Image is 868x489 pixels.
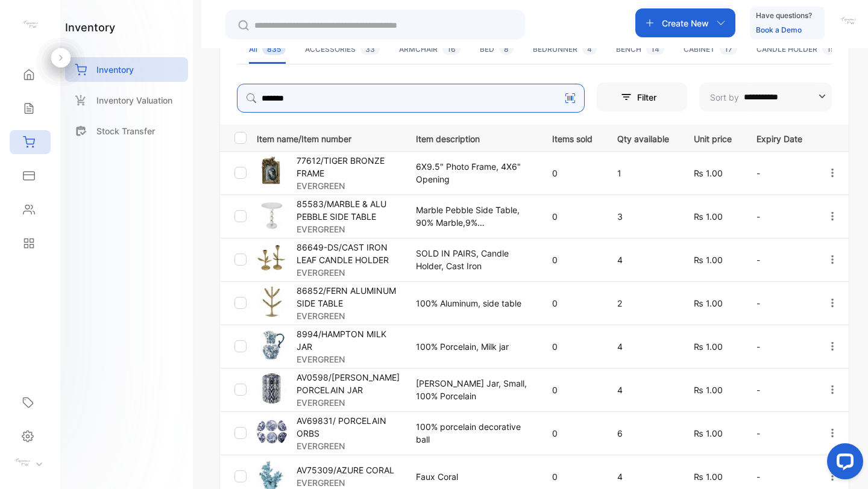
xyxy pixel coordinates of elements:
p: 3 [617,210,669,223]
div: BED [480,44,514,55]
div: All [249,44,286,55]
a: Inventory [65,57,188,82]
p: SOLD IN PAIRS, Candle Holder, Cast Iron [416,247,527,272]
p: 0 [552,297,593,310]
p: EVERGREEN [297,266,401,279]
img: item [257,330,287,360]
p: - [756,427,802,440]
span: ₨ 1.00 [694,211,723,222]
a: Inventory Valuation [65,88,188,113]
p: Inventory [96,63,134,76]
p: 0 [552,254,593,266]
p: Sort by [710,91,739,104]
p: 86852/FERN ALUMINUM SIDE TABLE [297,284,401,310]
p: 100% Porcelain, Milk jar [416,340,527,353]
p: 4 [617,340,669,353]
span: 835 [262,43,286,55]
img: item [257,243,287,273]
span: 8 [499,43,514,55]
p: 4 [617,470,669,483]
span: 16 [442,43,461,55]
p: 86649-DS/CAST IRON LEAF CANDLE HOLDER [297,241,401,266]
p: Inventory Valuation [96,94,172,107]
span: ₨ 1.00 [694,385,723,395]
p: Item name/Item number [257,130,401,145]
p: 1 [617,167,669,179]
p: 6 [617,427,669,440]
img: avatar [839,12,857,30]
p: AV75309/AZURE CORAL [297,464,394,476]
span: ₨ 1.00 [694,472,723,482]
a: Stock Transfer [65,119,188,143]
p: - [756,210,802,223]
p: 4 [617,254,669,266]
p: EVERGREEN [297,223,401,235]
p: [PERSON_NAME] Jar, Small, 100% Porcelain [416,377,527,402]
a: Book a Demo [756,25,802,34]
p: Unit price [694,130,732,145]
div: ARMCHAIR [399,44,461,55]
div: BENCH [616,44,664,55]
span: 17 [720,43,737,55]
p: EVERGREEN [297,179,401,192]
p: Have questions? [756,10,812,22]
p: - [756,340,802,353]
p: AV0598/[PERSON_NAME] PORCELAIN JAR [297,371,401,396]
button: avatar [839,8,857,37]
p: Create New [662,17,709,30]
p: 6X9.5" Photo Frame, 4X6" Opening [416,160,527,185]
p: - [756,384,802,396]
span: ₨ 1.00 [694,168,723,178]
p: Faux Coral [416,470,527,483]
div: CANDLE HOLDER [756,44,840,55]
span: ₨ 1.00 [694,298,723,308]
p: 0 [552,470,593,483]
span: 4 [582,43,597,55]
p: - [756,167,802,179]
span: 33 [360,43,380,55]
img: item [257,200,287,230]
h1: inventory [65,19,115,36]
p: 0 [552,340,593,353]
p: 0 [552,427,593,440]
p: Qty available [617,130,669,145]
img: item [257,373,287,403]
span: ₨ 1.00 [694,255,723,265]
p: Expiry Date [756,130,802,145]
img: item [257,157,287,187]
p: Marble Pebble Side Table, 90% Marble,9% Aluminum,1% Iron [416,204,527,229]
div: BEDRUNNER [533,44,597,55]
p: 8994/HAMPTON MILK JAR [297,328,401,353]
p: EVERGREEN [297,440,401,452]
p: Stock Transfer [96,125,155,137]
img: profile [13,453,31,472]
p: 0 [552,384,593,396]
p: - [756,470,802,483]
span: ₨ 1.00 [694,341,723,352]
img: item [257,417,287,447]
div: ACCESSORIES [305,44,380,55]
p: Items sold [552,130,593,145]
p: - [756,297,802,310]
img: logo [21,16,39,34]
p: 77612/TIGER BRONZE FRAME [297,154,401,179]
p: 100% porcelain decorative ball [416,420,527,446]
span: ₨ 1.00 [694,428,723,438]
p: AV69831/ PORCELAIN ORBS [297,414,401,440]
img: item [257,287,287,317]
p: 0 [552,210,593,223]
button: Sort by [699,83,832,111]
p: EVERGREEN [297,353,401,366]
p: EVERGREEN [297,396,401,409]
iframe: LiveChat chat widget [817,438,868,489]
p: EVERGREEN [297,476,394,489]
span: 14 [646,43,664,55]
p: - [756,254,802,266]
p: 2 [617,297,669,310]
p: 85583/MARBLE & ALU PEBBLE SIDE TABLE [297,198,401,223]
span: 15 [822,43,840,55]
div: CABINET [684,44,737,55]
p: 0 [552,167,593,179]
p: EVERGREEN [297,310,401,322]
